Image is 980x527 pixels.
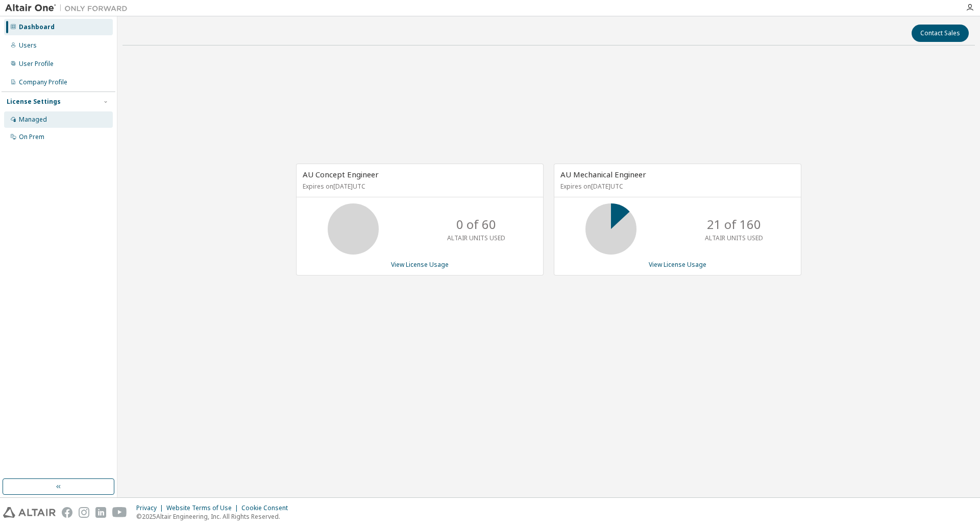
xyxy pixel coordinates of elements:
[3,507,56,518] img: altair_logo.svg
[7,98,61,106] div: License Settings
[19,60,54,68] div: User Profile
[560,169,646,179] span: AU Mechanical Engineer
[166,504,241,512] div: Website Terms of Use
[707,216,761,233] p: 21 of 160
[456,216,496,233] p: 0 of 60
[19,133,44,141] div: On Prem
[560,182,792,191] p: Expires on [DATE] UTC
[303,182,534,191] p: Expires on [DATE] UTC
[241,504,294,512] div: Cookie Consent
[112,507,127,518] img: youtube.svg
[19,23,55,31] div: Dashboard
[136,504,166,512] div: Privacy
[912,25,969,42] button: Contact Sales
[705,234,763,242] p: ALTAIR UNITS USED
[19,78,67,86] div: Company Profile
[303,169,379,179] span: AU Concept Engineer
[95,507,106,518] img: linkedin.svg
[5,3,133,13] img: Altair One
[79,507,89,518] img: instagram.svg
[136,512,294,521] p: © 2025 Altair Engineering, Inc. All Rights Reserved.
[649,260,706,269] a: View License Usage
[447,234,505,242] p: ALTAIR UNITS USED
[391,260,449,269] a: View License Usage
[19,41,37,50] div: Users
[19,116,47,124] div: Managed
[62,507,72,518] img: facebook.svg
